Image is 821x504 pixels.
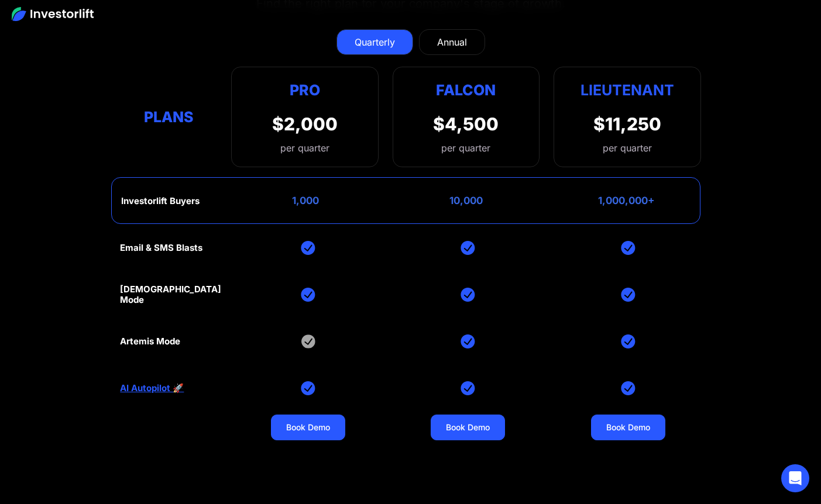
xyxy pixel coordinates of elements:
div: Open Intercom Messenger [781,464,809,492]
div: $2,000 [272,113,338,134]
div: 1,000 [292,195,319,206]
a: Book Demo [271,415,345,440]
div: Falcon [436,79,496,102]
div: per quarter [603,141,652,155]
div: 10,000 [449,195,483,206]
div: per quarter [272,141,338,155]
div: per quarter [441,141,490,155]
div: Pro [272,79,338,102]
a: Book Demo [431,415,505,440]
div: $4,500 [433,113,499,134]
a: Book Demo [591,415,665,440]
strong: Lieutenant [580,81,674,99]
div: Investorlift Buyers [121,196,200,206]
div: Email & SMS Blasts [120,243,202,253]
div: Plans [120,105,217,128]
div: Artemis Mode [120,336,180,347]
div: 1,000,000+ [598,195,655,206]
div: $11,250 [593,113,661,134]
div: Quarterly [355,35,395,49]
div: Annual [437,35,467,49]
div: [DEMOGRAPHIC_DATA] Mode [120,284,221,305]
a: AI Autopilot 🚀 [120,383,184,393]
